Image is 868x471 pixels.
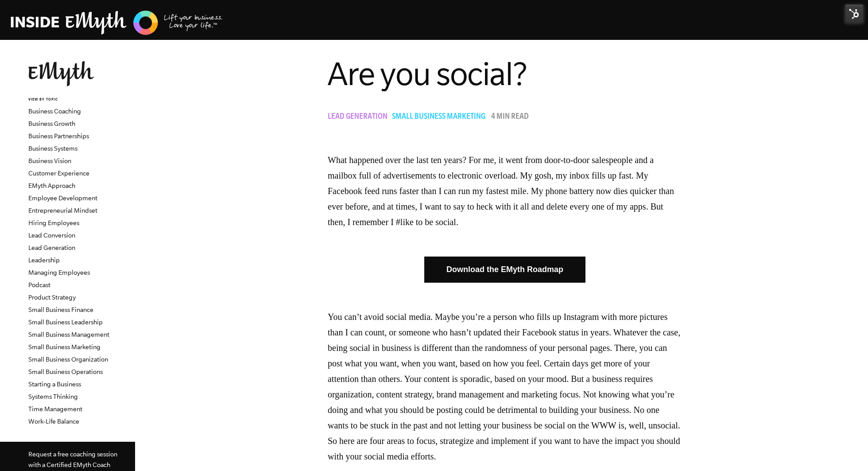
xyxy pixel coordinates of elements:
a: Starting a Business [28,381,81,388]
a: Time Management [28,405,82,413]
a: Download the EMyth Roadmap [424,257,585,283]
a: Hiring Employees [28,219,79,226]
a: Employee Development [28,195,97,202]
span: Are you social? [328,55,527,92]
a: Systems Thinking [28,393,78,400]
span: Lead Generation [328,113,387,122]
a: EMyth Approach [28,182,75,189]
iframe: Chat Widget [670,408,868,471]
a: Business Growth [28,120,75,127]
a: Lead Generation [328,113,392,122]
a: Customer Experience [28,170,89,177]
a: Small Business Operations [28,368,103,375]
a: Business Coaching [28,108,81,115]
p: What happened over the last ten years? For me, it went from door-to-door salespeople and a mailbo... [328,152,682,230]
p: Request a free coaching session with a Certified EMyth Coach [28,449,121,470]
a: Leadership [28,257,60,264]
a: Entrepreneurial Mindset [28,207,97,214]
a: Small Business Leadership [28,319,103,326]
img: EMyth Business Coaching [11,9,223,36]
p: 4 min read [491,113,529,122]
a: Business Systems [28,145,77,152]
p: You can’t avoid social media. Maybe you’re a person who fills up Instagram with more pictures tha... [328,309,682,464]
a: Managing Employees [28,269,90,276]
a: Podcast [28,281,50,288]
a: Small Business Marketing [28,343,101,350]
img: HubSpot Tools Menu Toggle [845,4,864,23]
a: Small Business Organization [28,356,108,363]
a: Business Partnerships [28,132,89,140]
a: Small Business Marketing [392,113,490,122]
span: Small Business Marketing [392,113,485,122]
h6: VIEW BY TOPIC [28,97,135,103]
a: Lead Conversion [28,232,75,239]
a: Lead Generation [28,244,75,251]
a: Small Business Management [28,331,109,338]
img: EMyth [28,61,94,86]
a: Product Strategy [28,294,76,301]
a: Small Business Finance [28,306,93,313]
a: Work-Life Balance [28,418,79,425]
a: Business Vision [28,157,71,164]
